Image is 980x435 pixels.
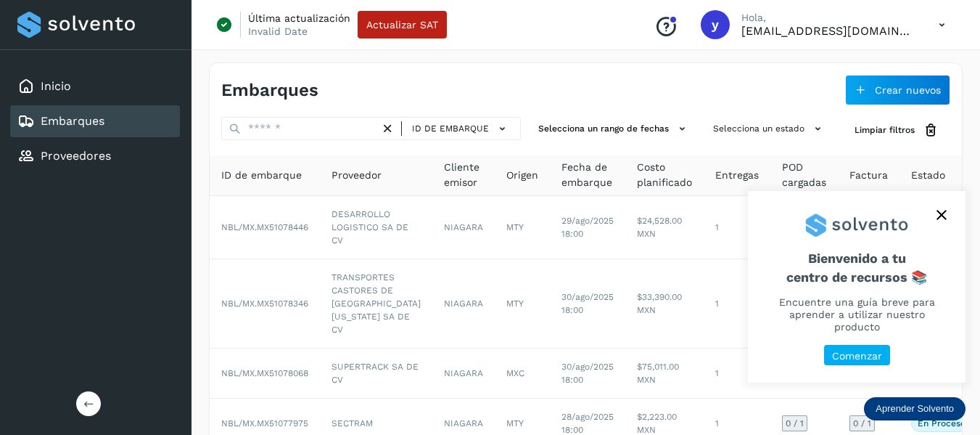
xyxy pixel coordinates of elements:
h4: Embarques [221,80,318,101]
a: Inicio [41,79,71,93]
button: ID de embarque [408,118,514,139]
span: Factura [849,168,888,183]
span: 0 / 1 [853,419,871,428]
td: 1 [704,259,770,349]
td: MTY [495,196,550,259]
span: Estado [911,168,945,183]
p: Última actualización [248,12,350,25]
button: Crear nuevos [845,75,950,105]
span: 29/ago/2025 18:00 [561,216,614,239]
td: NIAGARA [432,349,495,399]
span: NBL/MX.MX51078446 [221,222,308,232]
button: Selecciona un estado [707,117,831,141]
td: $33,390.00 MXN [625,259,704,349]
span: Proveedor [332,168,382,183]
span: 28/ago/2025 18:00 [561,412,614,435]
p: En proceso [918,418,965,428]
button: Actualizar SAT [358,11,447,38]
td: MXC [495,349,550,399]
button: Selecciona un rango de fechas [532,117,696,141]
span: Actualizar SAT [366,20,438,30]
p: Comenzar [832,350,882,362]
td: SUPERTRACK SA DE CV [320,349,432,399]
td: $24,528.00 MXN [625,196,704,259]
span: ID de embarque [412,122,489,135]
span: NBL/MX.MX51078068 [221,368,308,378]
p: Invalid Date [248,25,308,38]
p: Hola, [741,12,915,24]
div: Embarques [10,105,180,137]
td: NIAGARA [432,196,495,259]
td: DESARROLLO LOGISTICO SA DE CV [320,196,432,259]
button: Comenzar [824,345,890,366]
td: NIAGARA [432,259,495,349]
a: Proveedores [41,149,111,163]
p: yortega@niagarawater.com [741,24,915,38]
p: Aprender Solvento [876,403,954,415]
span: Costo planificado [637,160,692,190]
span: Cliente emisor [444,160,483,190]
button: Limpiar filtros [843,117,950,144]
div: Inicio [10,70,180,102]
span: 30/ago/2025 18:00 [561,292,614,315]
span: Fecha de embarque [561,160,614,190]
span: 0 / 1 [786,419,804,428]
a: Embarques [41,114,104,128]
td: TRANSPORTES CASTORES DE [GEOGRAPHIC_DATA][US_STATE] SA DE CV [320,259,432,349]
span: Bienvenido a tu [765,251,948,285]
div: Aprender Solvento [748,191,965,383]
td: MTY [495,259,550,349]
span: Entregas [715,168,759,183]
td: 1 [704,196,770,259]
div: Aprender Solvento [864,397,965,420]
span: Limpiar filtros [855,123,915,137]
span: NBL/MX.MX51078346 [221,298,308,309]
span: Origen [506,168,538,183]
td: 1 [704,349,770,399]
button: close, [931,204,952,226]
span: 30/ago/2025 18:00 [561,362,614,385]
span: ID de embarque [221,168,302,183]
span: POD cargadas [782,160,826,190]
span: Crear nuevos [875,85,941,95]
p: centro de recursos 📚 [765,269,948,285]
span: NBL/MX.MX51077975 [221,418,308,428]
td: $75,011.00 MXN [625,349,704,399]
p: Encuentre una guía breve para aprender a utilizar nuestro producto [765,296,948,333]
div: Proveedores [10,140,180,172]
